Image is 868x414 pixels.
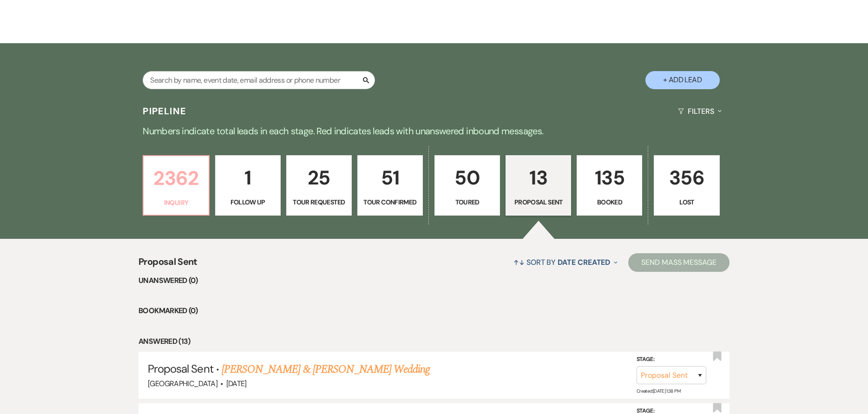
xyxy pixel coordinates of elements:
button: Sort By Date Created [510,250,621,275]
p: Numbers indicate total leads in each stage. Red indicates leads with unanswered inbound messages. [99,124,769,138]
p: 51 [363,162,417,193]
p: 50 [441,162,494,193]
span: Created: [DATE] 1:38 PM [637,388,680,394]
p: Inquiry [149,197,203,208]
a: 2362Inquiry [143,155,209,216]
p: 356 [660,162,713,193]
a: 50Toured [434,155,500,216]
span: ↑↓ [513,257,525,267]
li: Unanswered (0) [138,275,730,287]
p: Lost [660,197,713,207]
p: Booked [583,197,636,207]
span: [DATE] [226,379,247,388]
a: 13Proposal Sent [506,155,571,216]
a: [PERSON_NAME] & [PERSON_NAME] Wedding [222,361,430,378]
li: Bookmarked (0) [138,305,730,317]
li: Answered (13) [138,335,730,348]
p: Proposal Sent [512,197,565,207]
p: Toured [441,197,494,207]
span: [GEOGRAPHIC_DATA] [148,379,217,388]
a: 1Follow Up [215,155,281,216]
p: 135 [583,162,636,193]
p: 1 [221,162,275,193]
p: Tour Requested [292,197,346,207]
h3: Pipeline [143,105,186,118]
a: 51Tour Confirmed [357,155,423,216]
a: 135Booked [577,155,642,216]
p: 25 [292,162,346,193]
button: Filters [674,99,725,124]
label: Stage: [637,355,706,365]
button: Send Mass Message [628,253,730,272]
span: Date Created [558,257,610,267]
p: 2362 [149,163,203,194]
a: 25Tour Requested [286,155,352,216]
span: Proposal Sent [148,361,213,376]
span: Proposal Sent [138,255,197,275]
p: Follow Up [221,197,275,207]
p: 13 [512,162,565,193]
input: Search by name, event date, email address or phone number [143,71,375,89]
button: + Add Lead [645,71,720,89]
p: Tour Confirmed [363,197,417,207]
a: 356Lost [654,155,719,216]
